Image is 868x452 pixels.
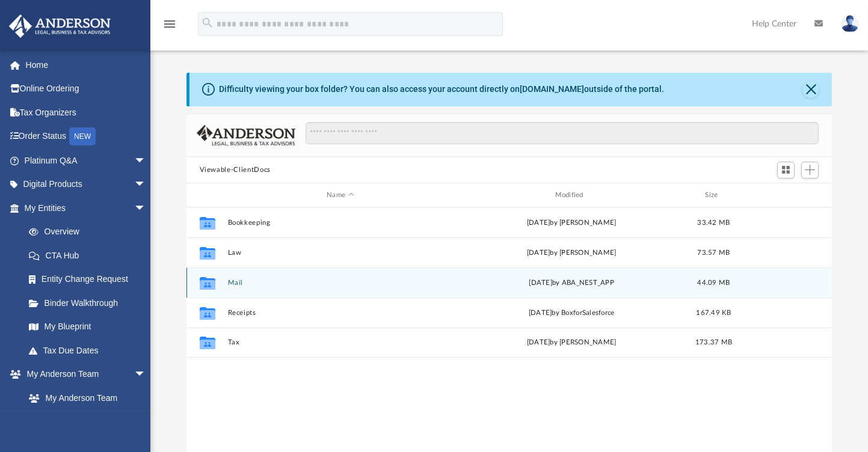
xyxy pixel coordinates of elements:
a: Entity Change Request [17,267,164,292]
span: 167.49 KB [696,310,731,316]
a: [DOMAIN_NAME] [520,84,584,94]
button: Close [802,81,819,98]
input: Search files and folders [306,122,819,145]
button: Switch to Grid View [777,162,795,179]
div: id [191,190,221,201]
a: My Anderson Teamarrow_drop_down [8,362,158,386]
button: Bookkeeping [227,219,453,227]
i: search [201,16,214,29]
div: Difficulty viewing your box folder? You can also access your account directly on outside of the p... [219,83,664,96]
a: Overview [17,220,164,244]
a: menu [162,23,177,31]
span: arrow_drop_down [134,196,158,221]
a: My Blueprint [17,315,158,339]
div: Size [689,190,737,201]
button: Receipts [227,309,453,317]
span: 73.57 MB [697,249,730,256]
a: Online Ordering [8,77,164,101]
a: Digital Productsarrow_drop_down [8,173,164,197]
button: Add [801,162,819,179]
span: arrow_drop_down [134,362,158,387]
a: Home [8,53,164,77]
button: Tax [227,339,453,347]
span: arrow_drop_down [134,148,158,173]
div: Name [227,190,453,201]
i: menu [162,17,177,31]
div: [DATE] by BoxforSalesforce [458,308,684,319]
span: 44.09 MB [697,279,730,286]
a: Order StatusNEW [8,124,164,149]
button: Mail [227,279,453,287]
a: Platinum Q&Aarrow_drop_down [8,148,164,173]
div: by ABA_NEST_APP [458,278,684,289]
a: My Entitiesarrow_drop_down [8,196,164,220]
div: Modified [458,190,685,201]
div: NEW [69,127,96,145]
span: 173.37 MB [695,339,731,346]
div: id [743,190,827,201]
a: CTA Hub [17,243,164,267]
span: 33.42 MB [697,219,730,226]
div: [DATE] by [PERSON_NAME] [458,248,684,258]
div: [DATE] by [PERSON_NAME] [458,218,684,228]
span: arrow_drop_down [134,173,158,197]
button: Law [227,249,453,257]
a: My Anderson Team [17,386,152,410]
a: Anderson System [17,410,158,434]
a: Tax Due Dates [17,338,164,362]
a: Binder Walkthrough [17,291,164,315]
span: [DATE] [529,279,552,286]
button: Viewable-ClientDocs [200,165,271,176]
div: [DATE] by [PERSON_NAME] [458,337,684,348]
img: Anderson Advisors Platinum Portal [5,14,114,38]
img: User Pic [841,15,859,32]
a: Tax Organizers [8,100,164,124]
